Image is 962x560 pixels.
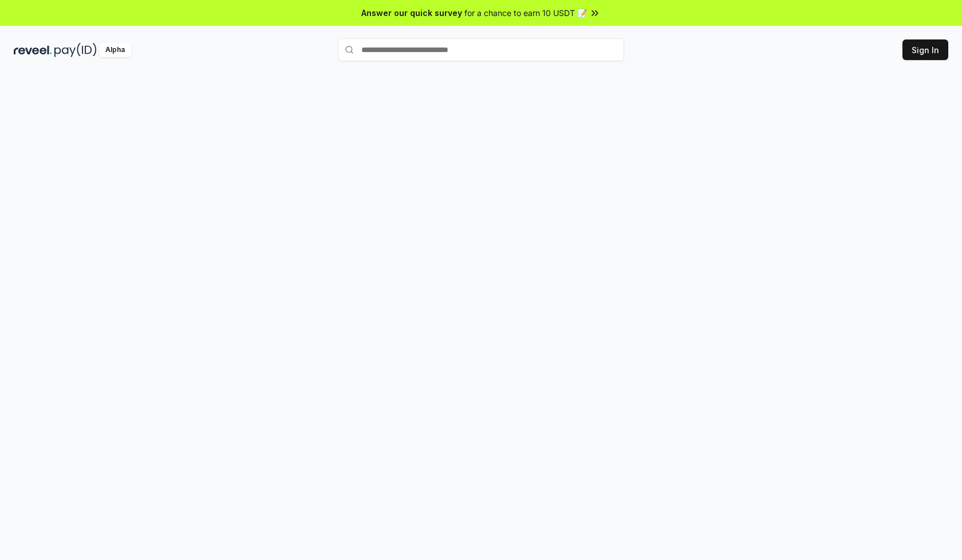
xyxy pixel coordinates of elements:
[361,7,462,19] span: Answer our quick survey
[14,43,52,57] img: reveel_dark
[902,39,948,60] button: Sign In
[464,7,587,19] span: for a chance to earn 10 USDT 📝
[54,43,97,57] img: pay_id
[99,43,131,57] div: Alpha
